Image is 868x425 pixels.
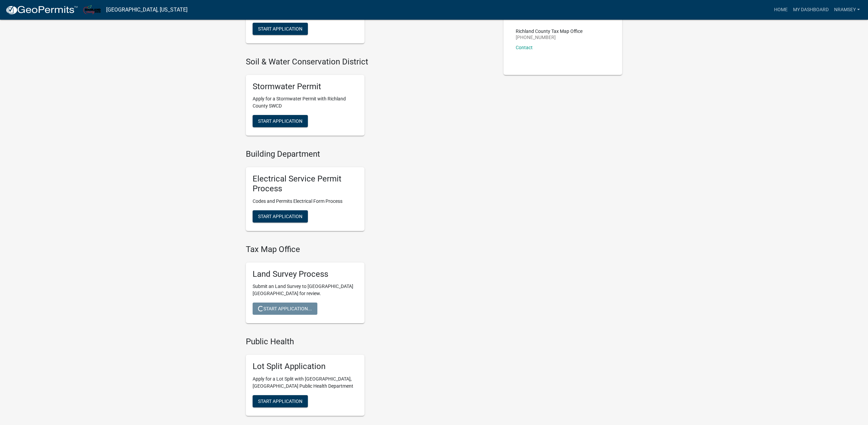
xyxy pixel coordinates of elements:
span: Start Application [258,26,302,31]
a: Home [771,3,790,16]
span: Start Application [258,118,302,124]
h4: Tax Map Office [246,245,493,254]
a: nramsey [831,3,863,16]
img: Richland County, Ohio [83,5,101,14]
h5: Electrical Service Permit Process [253,174,358,194]
p: Submit an Land Survey to [GEOGRAPHIC_DATA] [GEOGRAPHIC_DATA] for review. [253,283,358,297]
p: Apply for a Lot Split with [GEOGRAPHIC_DATA], [GEOGRAPHIC_DATA] Public Health Department [253,375,358,390]
h4: Building Department [246,149,493,159]
p: Apply for a Stormwater Permit with Richland County SWCD [253,95,358,110]
span: Start Application [258,399,302,404]
h4: Soil & Water Conservation District [246,57,493,67]
button: Start Application [253,395,308,407]
a: [GEOGRAPHIC_DATA], [US_STATE] [106,4,188,16]
button: Start Application [253,23,308,35]
p: [PHONE_NUMBER] [516,35,583,40]
p: Richland County Tax Map Office [516,29,583,34]
h5: Stormwater Permit [253,82,358,92]
button: Start Application... [253,303,317,315]
a: My Dashboard [790,3,831,16]
button: Start Application [253,210,308,223]
h4: Public Health [246,337,493,347]
span: Start Application... [258,306,312,311]
button: Start Application [253,115,308,127]
a: Contact [516,45,533,50]
h5: Lot Split Application [253,362,358,371]
h5: Land Survey Process [253,269,358,279]
p: Codes and Permits Electrical Form Process [253,198,358,205]
span: Start Application [258,213,302,219]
